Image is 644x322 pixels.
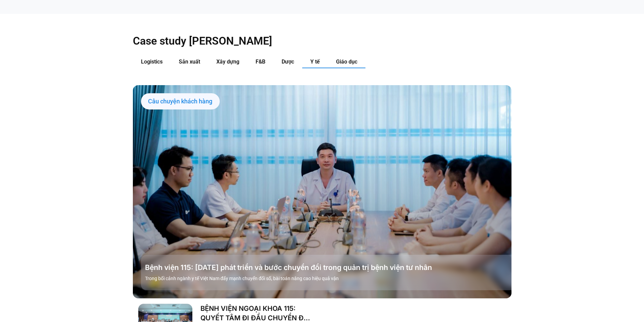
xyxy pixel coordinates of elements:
[145,275,516,282] p: Trong bối cảnh ngành y tế Việt Nam đẩy mạnh chuyển đổi số, bài toán nâng cao hiệu quả vận
[310,58,320,65] span: Y tế
[141,58,163,65] span: Logistics
[336,58,357,65] span: Giáo dục
[256,58,265,65] span: F&B
[133,34,511,48] h2: Case study [PERSON_NAME]
[216,58,239,65] span: Xây dựng
[145,263,516,272] a: Bệnh viện 115: [DATE] phát triển và bước chuyển đổi trong quản trị bệnh viện tư nhân
[141,93,220,109] div: Câu chuyện khách hàng
[179,58,200,65] span: Sản xuất
[282,58,294,65] span: Dược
